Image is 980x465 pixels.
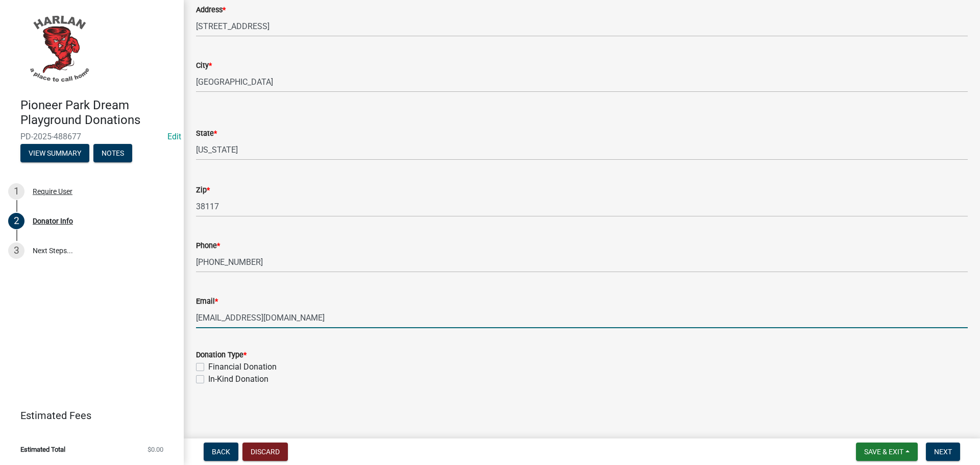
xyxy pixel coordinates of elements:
button: Discard [242,443,288,461]
wm-modal-confirm: Notes [93,150,132,158]
div: 1 [8,183,24,200]
label: Address [196,7,226,14]
span: Next [934,448,952,456]
label: State [196,130,217,137]
span: Back [212,448,230,456]
button: Save & Exit [856,443,918,461]
button: Next [926,443,960,461]
label: In-Kind Donation [208,373,268,385]
wm-modal-confirm: Summary [20,150,89,158]
span: Save & Exit [864,448,903,456]
span: Estimated Total [20,446,65,453]
button: Notes [93,144,132,162]
div: 2 [8,213,24,229]
a: Edit [167,132,181,141]
div: 3 [8,242,24,259]
label: Financial Donation [208,361,277,373]
div: Donator Info [33,217,73,225]
label: Donation Type [196,352,247,359]
label: Zip [196,187,210,194]
button: View Summary [20,144,89,162]
h4: Pioneer Park Dream Playground Donations [20,98,176,128]
label: City [196,62,212,69]
a: Estimated Fees [8,405,167,426]
wm-modal-confirm: Edit Application Number [167,132,181,141]
img: City of Harlan, Iowa [20,11,97,87]
label: Phone [196,242,220,250]
div: Require User [33,188,72,195]
button: Back [204,443,238,461]
label: Email [196,298,218,305]
span: PD-2025-488677 [20,132,163,141]
span: $0.00 [148,446,163,453]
